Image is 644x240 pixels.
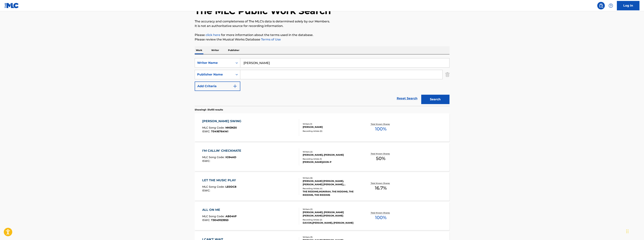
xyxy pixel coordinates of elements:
[303,123,360,125] div: Writers ( 1 )
[197,72,231,77] div: Publisher Name
[607,2,615,9] div: Help
[225,155,236,159] span: IG94AD
[195,113,449,142] a: [PERSON_NAME] SWINGMLC Song Code:MH3N3XISWC:T0416764141Writers (1)[PERSON_NAME]Recording Artists ...
[303,125,360,129] div: [PERSON_NAME]
[375,185,387,191] span: 16.7 %
[202,149,243,153] div: I'M CALLIN' CHECKMATE
[202,208,237,212] div: ALL ON ME
[211,218,228,222] span: T3049123953
[195,172,449,201] a: LET THE MUSIC PLAYMLC Song Code:LE0DC8ISWC:Writers (6)[PERSON_NAME] [PERSON_NAME], [PERSON_NAME] ...
[202,159,211,163] span: ISWC :
[202,119,243,123] div: [PERSON_NAME] SWING
[202,218,211,222] span: ISWC :
[195,24,449,28] p: It is not an authoritative source for recording information.
[421,95,449,104] button: Search
[195,46,203,54] p: Work
[303,158,360,160] div: Recording Artists ( 1 )
[202,126,225,129] span: MLC Song Code :
[625,222,644,240] iframe: Chat Widget
[599,3,603,8] img: search
[195,143,449,171] a: I'M CALLIN' CHECKMATEMLC Song Code:IG94ADISWC:Writers (2)[PERSON_NAME], [PERSON_NAME]Recording Ar...
[303,177,360,179] div: Writers ( 6 )
[303,190,360,197] div: THE RIDDIMS,MUNIRAH, THE RIDDIMS, THE RIDDIMS, THE RIDDIMS
[617,1,639,10] a: Log In
[225,126,237,129] span: MH3N3X
[202,155,225,159] span: MLC Song Code :
[303,153,360,157] div: [PERSON_NAME], [PERSON_NAME]
[202,189,211,192] span: ISWC :
[303,218,360,221] div: Recording Artists ( 2 )
[375,126,387,132] span: 100 %
[371,182,391,185] p: Total Known Shares:
[303,211,360,217] div: [PERSON_NAME], [PERSON_NAME] [PERSON_NAME] [PERSON_NAME]
[303,187,360,190] div: Recording Artists ( 4 )
[206,33,220,37] a: click here
[233,84,237,88] img: 9d2ae6d4665cec9f34b9.svg
[375,214,387,221] span: 100 %
[195,58,449,106] form: Search Form
[202,185,225,188] span: MLC Song Code :
[202,215,225,218] span: MLC Song Code :
[195,82,240,91] button: Add Criteria
[225,215,237,218] span: AB04VF
[195,33,449,37] p: Please for more information about the terms used in the database.
[303,179,360,186] div: [PERSON_NAME] [PERSON_NAME], [PERSON_NAME] [PERSON_NAME], [PERSON_NAME] [PERSON_NAME] [PERSON_NAM...
[609,3,613,8] img: help
[371,211,391,214] p: Total Known Shares:
[195,19,449,24] p: The accuracy and completeness of The MLC's data is determined solely by our Members.
[303,221,360,225] div: DAVON,[PERSON_NAME], [PERSON_NAME]
[225,185,236,188] span: LE0DC8
[445,70,449,79] img: Delete Criterion
[303,236,360,238] div: Writers ( 3 )
[197,61,231,65] div: Writer Name
[210,46,220,54] p: Writer
[195,202,449,230] a: ALL ON MEMLC Song Code:AB04VFISWC:T3049123953Writers (2)[PERSON_NAME], [PERSON_NAME] [PERSON_NAME...
[303,208,360,211] div: Writers ( 2 )
[371,123,391,126] p: Total Known Shares:
[626,226,629,237] div: Drag
[597,2,605,9] a: Public Search
[303,150,360,153] div: Writers ( 2 )
[303,160,360,164] div: [PERSON_NAME];DON-P
[195,108,223,111] p: Showing 1 - 51 of 51 results
[227,46,240,54] p: Publisher
[5,3,19,8] img: MLC Logo
[211,130,228,133] span: T0416764141
[376,155,385,162] span: 50 %
[303,130,360,133] div: Recording Artists ( 0 )
[202,178,238,183] div: LET THE MUSIC PLAY
[395,94,419,103] a: Reset Search
[202,130,211,133] span: ISWC :
[371,152,391,155] p: Total Known Shares:
[195,37,449,42] p: Please review the Musical Works Database
[260,38,281,41] a: Terms of Use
